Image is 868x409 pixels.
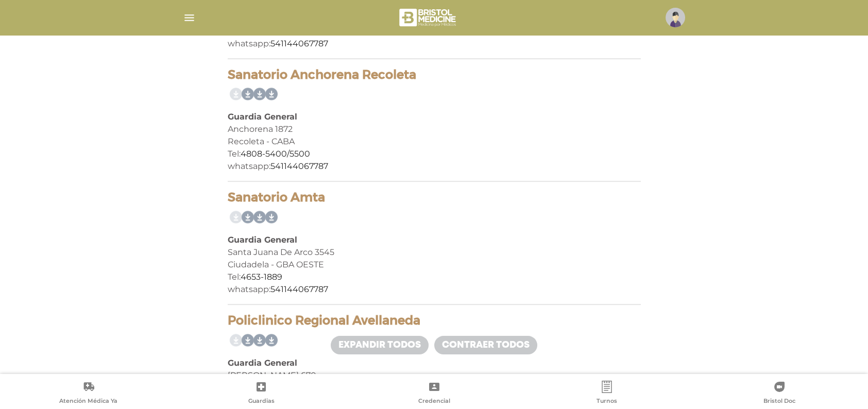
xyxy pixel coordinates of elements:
b: Guardia General [228,235,297,245]
h4: Sanatorio Anchorena Recoleta [228,67,641,82]
span: Atención Médica Ya [59,397,117,406]
span: Credencial [418,397,450,406]
div: Recoleta - CABA [228,135,641,148]
a: 541144067787 [270,284,328,294]
b: Guardia General [228,358,297,368]
h4: Policlinico Regional Avellaneda [228,313,641,328]
img: Cober_menu-lines-white.svg [183,11,196,24]
a: Atención Médica Ya [2,381,175,407]
a: Expandir todos [331,336,429,354]
div: Tel: [228,271,641,283]
div: whatsapp: [228,160,641,173]
a: Credencial [348,381,520,407]
div: whatsapp: [228,38,641,50]
h4: Sanatorio Amta [228,190,641,205]
a: 541144067787 [270,39,328,48]
a: Turnos [520,381,693,407]
div: Santa Juana De Arco 3545 [228,246,641,259]
div: Tel: [228,148,641,160]
img: bristol-medicine-blanco.png [398,5,459,30]
a: 4808-5400/5500 [241,149,310,159]
a: Contraer todos [434,336,537,354]
a: 4653-1889 [241,272,282,282]
a: 4724-1400/1900 [241,26,306,36]
b: Guardia General [228,112,297,122]
div: Ciudadela - GBA OESTE [228,259,641,271]
span: Guardias [248,397,275,406]
a: Guardias [175,381,347,407]
a: 541144067787 [270,161,328,171]
img: profile-placeholder.svg [666,8,685,27]
div: Anchorena 1872 [228,123,641,135]
span: Turnos [597,397,617,406]
span: Bristol Doc [763,397,795,406]
a: Bristol Doc [693,381,866,407]
div: whatsapp: [228,283,641,296]
div: [PERSON_NAME] 670 [228,369,641,382]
